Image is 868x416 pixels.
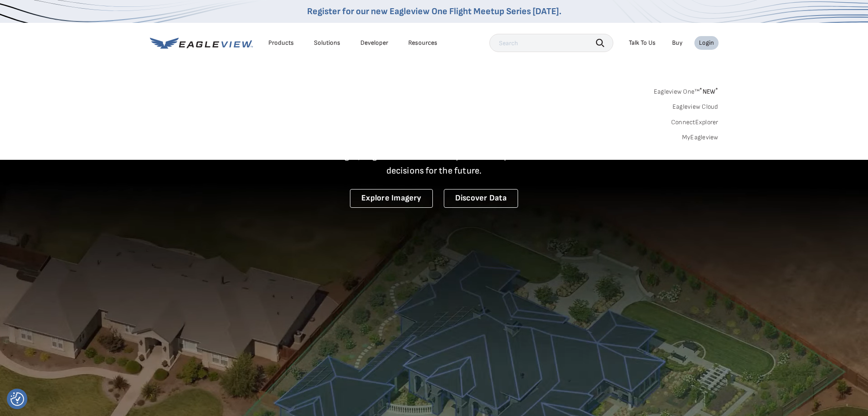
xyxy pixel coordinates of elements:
[699,88,718,95] span: NEW
[10,392,24,406] button: Consent Preferences
[360,39,388,47] a: Developer
[682,133,719,142] a: MyEagleview
[307,6,561,17] a: Register for our new Eagleview One Flight Meetup Series [DATE].
[268,39,294,47] div: Products
[350,189,433,208] a: Explore Imagery
[10,392,24,406] img: Revisit consent button
[654,85,719,95] a: Eagleview One™*NEW*
[489,34,613,52] input: Search
[671,118,719,126] a: ConnectExplorer
[629,39,656,47] div: Talk To Us
[673,103,719,111] a: Eagleview Cloud
[444,189,518,208] a: Discover Data
[314,39,340,47] div: Solutions
[408,39,437,47] div: Resources
[672,39,683,47] a: Buy
[699,39,714,47] div: Login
